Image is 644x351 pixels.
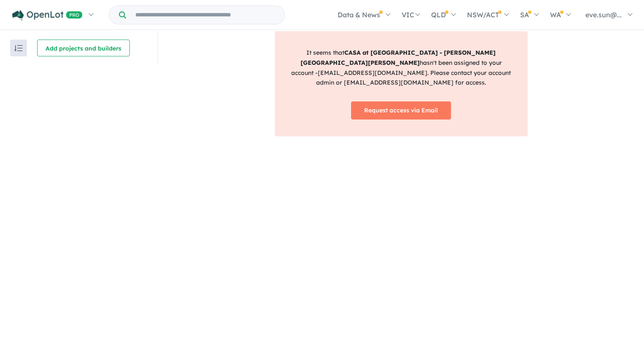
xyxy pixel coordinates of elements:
input: Try estate name, suburb, builder or developer [128,6,283,24]
img: Openlot PRO Logo White [12,10,83,21]
button: Add projects and builders [37,40,130,56]
strong: CASA at [GEOGRAPHIC_DATA] - [PERSON_NAME][GEOGRAPHIC_DATA][PERSON_NAME] [301,49,496,66]
span: eve.sun@... [585,11,622,19]
p: It seems that hasn't been assigned to your account - [EMAIL_ADDRESS][DOMAIN_NAME] . Please contac... [289,48,513,88]
a: Request access via Email [351,101,451,120]
img: sort.svg [14,45,23,51]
